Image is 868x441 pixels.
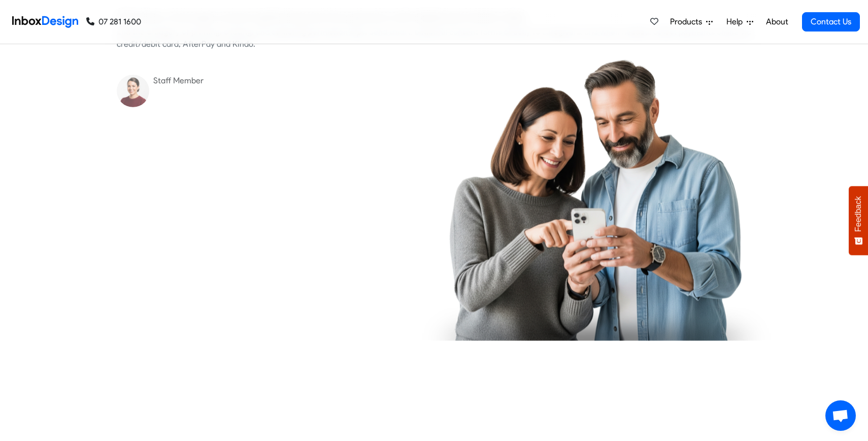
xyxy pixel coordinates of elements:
a: Products [666,12,717,32]
a: Contact Us [802,12,860,31]
span: Help [726,16,747,28]
a: Help [722,12,757,32]
a: Open chat [825,400,856,431]
a: 07 281 1600 [86,16,141,28]
span: Feedback [854,196,863,232]
a: About [763,12,791,32]
button: Feedback - Show survey [849,186,868,255]
img: parents_using_phone.png [422,59,771,340]
span: Products [670,16,706,28]
img: staff_avatar.png [117,75,149,107]
div: Staff Member [153,75,426,87]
